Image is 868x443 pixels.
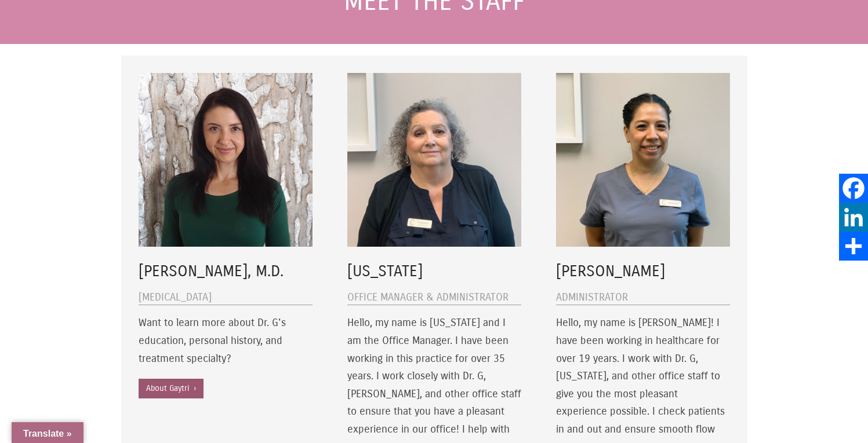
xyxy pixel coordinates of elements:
h6: Administrator [556,290,730,305]
h6: Office Manager & Administrator [347,290,521,305]
a: LinkedIn [839,203,868,232]
a: Facebook [839,174,868,203]
img: Virginia.jpg [347,73,521,247]
img: Team-DrG.jpg [139,73,313,247]
h6: [MEDICAL_DATA] [139,290,313,305]
div: Want to learn more about Dr. G's education, personal history, and treatment specialty? [139,73,313,410]
h5: [PERSON_NAME] [556,261,730,283]
img: Mariana.jpg [556,73,730,247]
h5: [PERSON_NAME], M.D. [139,261,313,283]
a: About Gaytri › [139,379,204,398]
h5: [US_STATE] [347,261,521,283]
span: Translate » [23,429,72,438]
